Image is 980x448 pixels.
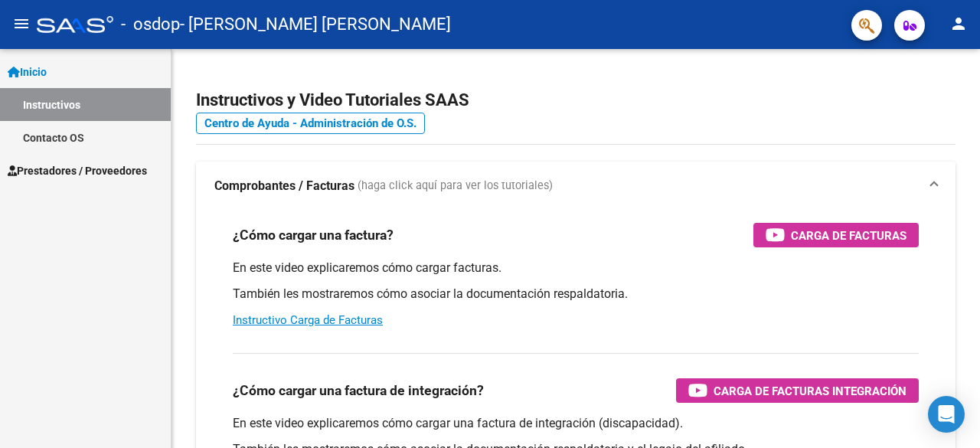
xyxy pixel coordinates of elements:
[233,415,919,432] p: En este video explicaremos cómo cargar una factura de integración (discapacidad).
[8,64,47,80] span: Inicio
[196,162,955,211] mat-expansion-panel-header: Comprobantes / Facturas (haga click aquí para ver los tutoriales)
[233,224,394,246] h3: ¿Cómo cargar una factura?
[791,226,906,245] span: Carga de Facturas
[196,113,425,134] a: Centro de Ayuda - Administración de O.S.
[12,15,31,33] mat-icon: menu
[676,378,919,403] button: Carga de Facturas Integración
[358,178,553,195] span: (haga click aquí para ver los tutoriales)
[180,8,451,41] span: - [PERSON_NAME] [PERSON_NAME]
[753,223,919,247] button: Carga de Facturas
[949,15,968,33] mat-icon: person
[233,380,484,401] h3: ¿Cómo cargar una factura de integración?
[8,162,147,179] span: Prestadores / Proveedores
[714,381,906,401] span: Carga de Facturas Integración
[928,396,965,433] div: Open Intercom Messenger
[233,313,383,327] a: Instructivo Carga de Facturas
[233,286,919,302] p: También les mostraremos cómo asociar la documentación respaldatoria.
[121,8,180,41] span: - osdop
[214,178,354,195] strong: Comprobantes / Facturas
[196,86,955,115] h2: Instructivos y Video Tutoriales SAAS
[233,260,919,276] p: En este video explicaremos cómo cargar facturas.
